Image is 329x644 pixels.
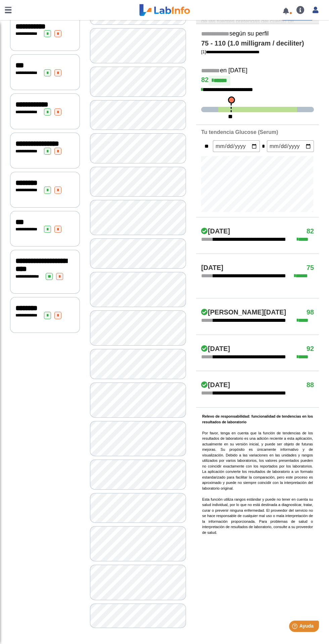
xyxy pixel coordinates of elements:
input: mm/dd/yyyy [267,140,314,152]
h4: 88 [307,381,314,389]
h4: [DATE] [201,345,230,353]
p: Por favor, tenga en cuenta que la función de tendencias de los resultados de laboratorio es una a... [202,414,313,535]
h5: en [DATE] [201,67,314,75]
b: Relevo de responsabilidad: funcionalidad de tendencias en los resultados de laboratorio [202,414,313,424]
h4: [PERSON_NAME][DATE] [201,308,286,316]
h4: 75 [307,264,314,272]
h4: 75 - 110 (1.0 milligram / deciliter) [201,40,314,48]
h4: [DATE] [201,264,223,272]
h4: 98 [307,308,314,316]
h4: 82 [201,76,314,86]
input: mm/dd/yyyy [213,140,260,152]
h4: [DATE] [201,381,230,389]
h5: según su perfil [201,30,314,38]
h4: 92 [307,345,314,353]
h4: [DATE] [201,227,230,235]
b: Tu tendencia Glucose (Serum) [201,129,278,135]
a: [1] [201,49,260,54]
iframe: Help widget launcher [269,618,322,637]
h4: 82 [307,227,314,235]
